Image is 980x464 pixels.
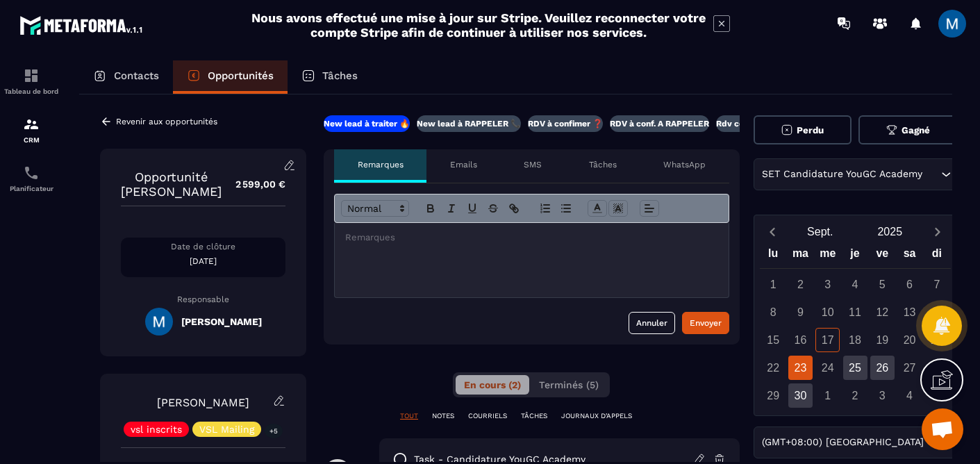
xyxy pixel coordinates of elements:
p: [DATE] [121,256,285,267]
button: Envoyer [682,312,729,334]
button: Annuler [629,312,675,334]
button: Next month [925,222,951,241]
p: Remarques [358,159,404,170]
div: Search for option [754,158,957,190]
p: Tâches [589,159,617,170]
div: 23 [788,356,813,380]
div: ve [869,244,896,268]
div: 9 [788,300,813,324]
p: +5 [265,424,283,438]
p: Opportunité [PERSON_NAME] [121,169,222,199]
p: Planificateur [3,185,59,192]
div: 20 [897,328,922,352]
p: Emails [450,159,477,170]
p: Opportunités [208,69,274,82]
button: En cours (2) [456,375,529,395]
div: 7 [924,272,949,297]
div: 1 [761,272,786,297]
div: Calendar days [760,272,951,408]
p: JOURNAUX D'APPELS [561,411,632,421]
div: 1 [815,383,840,408]
div: 18 [843,328,867,352]
input: Search for option [926,167,938,182]
div: Calendar wrapper [760,244,951,408]
p: Date de clôture [121,241,285,252]
p: VSL Mailing [199,424,254,434]
p: SMS [524,159,542,170]
button: Open years overlay [855,219,925,244]
div: 11 [843,300,867,324]
div: 26 [870,356,895,380]
button: Terminés (5) [531,375,607,395]
p: Responsable [121,295,285,304]
div: 16 [788,328,813,352]
a: formationformationTableau de bord [3,57,59,106]
div: je [841,244,868,268]
button: Gagné [858,115,957,144]
p: New lead à RAPPELER 📞 [417,118,521,129]
div: 30 [788,383,813,408]
p: New lead à traiter 🔥 [324,118,410,129]
a: Tâches [288,60,372,94]
img: scheduler [23,165,40,181]
div: 29 [761,383,786,408]
div: 22 [761,356,786,380]
div: 3 [870,383,895,408]
button: Open months overlay [786,219,856,244]
span: SET Candidature YouGC Academy [759,167,926,182]
div: 4 [843,272,867,297]
div: Ouvrir le chat [922,408,963,450]
h2: Nous avons effectué une mise à jour sur Stripe. Veuillez reconnecter votre compte Stripe afin de ... [251,10,706,40]
span: En cours (2) [464,379,521,390]
a: formationformationCRM [3,106,59,154]
div: ma [787,244,814,268]
p: TOUT [400,411,418,421]
div: 27 [897,356,922,380]
button: Previous month [760,222,786,241]
div: Search for option [754,426,957,458]
p: Revenir aux opportunités [116,117,217,126]
p: TÂCHES [521,411,547,421]
div: 5 [870,272,895,297]
div: 24 [815,356,840,380]
span: (GMT+08:00) [GEOGRAPHIC_DATA] [759,435,927,450]
div: 15 [761,328,786,352]
p: vsl inscrits [131,424,182,434]
div: lu [760,244,787,268]
p: RDV à conf. A RAPPELER [610,118,709,129]
p: CRM [3,136,59,144]
div: 19 [870,328,895,352]
p: COURRIELS [468,411,507,421]
div: sa [896,244,923,268]
span: Gagné [902,125,930,135]
a: Contacts [79,60,173,94]
img: formation [23,116,40,133]
h5: [PERSON_NAME] [181,316,262,327]
div: 3 [815,272,840,297]
p: WhatsApp [663,159,706,170]
div: Envoyer [690,316,722,330]
a: [PERSON_NAME] [157,396,249,409]
div: 17 [815,328,840,352]
a: Opportunités [173,60,288,94]
span: Terminés (5) [539,379,599,390]
p: RDV à confimer ❓ [528,118,603,129]
div: 4 [897,383,922,408]
p: NOTES [432,411,454,421]
div: 12 [870,300,895,324]
div: 6 [897,272,922,297]
p: Tableau de bord [3,88,59,95]
img: formation [23,67,40,84]
div: 2 [788,272,813,297]
div: me [814,244,841,268]
p: Contacts [114,69,159,82]
p: Rdv confirmé ✅ [716,118,783,129]
div: 13 [897,300,922,324]
div: di [923,244,950,268]
img: logo [19,13,144,38]
div: 25 [843,356,867,380]
a: schedulerschedulerPlanificateur [3,154,59,203]
p: 2 599,00 € [222,171,285,198]
p: Tâches [322,69,358,82]
div: 2 [843,383,867,408]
